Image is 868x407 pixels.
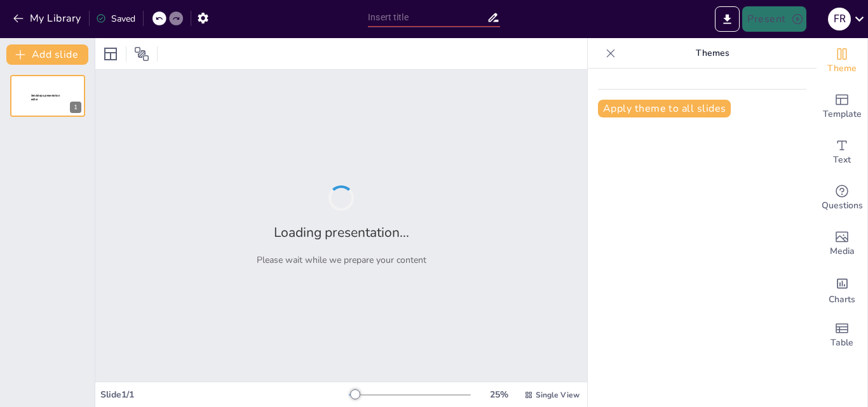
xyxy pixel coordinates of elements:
div: Change the overall theme [817,38,867,84]
div: Get real-time input from your audience [817,175,867,221]
span: Template [823,107,862,121]
div: 25 % [484,389,514,401]
span: Text [833,153,851,167]
div: Add a table [817,312,867,358]
p: Themes [621,38,804,69]
h2: Loading presentation... [274,224,409,241]
div: Layout [100,44,121,64]
span: Questions [822,199,863,213]
button: My Library [10,8,86,29]
span: Theme [827,62,857,76]
span: Sendsteps presentation editor [31,94,60,101]
div: Add charts and graphs [817,267,867,312]
div: Add text boxes [817,130,867,175]
span: Charts [829,293,855,307]
div: 1 [70,102,81,113]
div: Add images, graphics, shapes or video [817,221,867,267]
div: Slide 1 / 1 [100,389,349,401]
button: Add slide [6,44,88,65]
span: Table [831,336,853,350]
div: Add ready made slides [817,84,867,130]
span: Position [134,46,149,62]
span: Single View [536,390,580,400]
input: Insert title [368,8,487,27]
button: F R [828,6,851,32]
div: F R [828,8,851,30]
p: Please wait while we prepare your content [257,254,426,266]
button: Apply theme to all slides [598,100,731,117]
div: Saved [96,13,135,25]
div: 1 [10,75,85,117]
span: Media [830,244,855,258]
button: Present [742,6,806,32]
button: Export to PowerPoint [715,6,740,32]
